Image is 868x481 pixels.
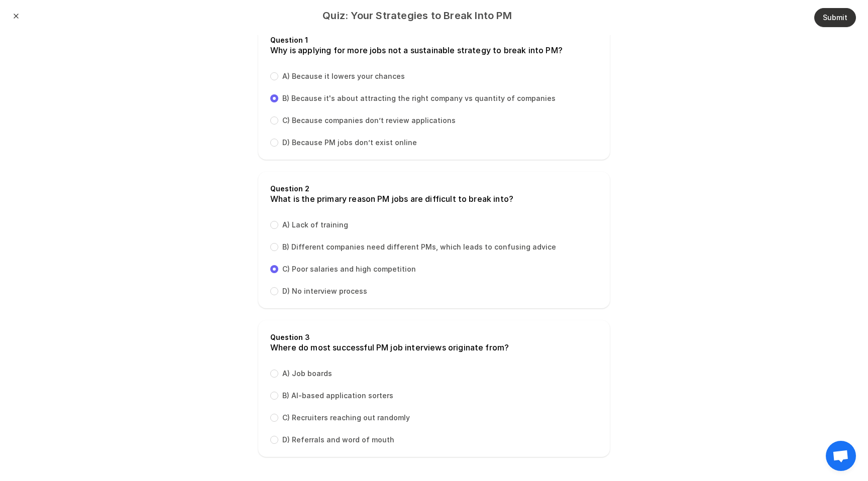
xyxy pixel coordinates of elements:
label: A) Job boards [282,369,332,379]
label: C) Recruiters reaching out randomly [282,413,410,423]
div: Question 3 [270,332,310,342]
a: Open chat [826,441,856,471]
button: remove [12,12,20,20]
label: B) Different companies need different PMs, which leads to confusing advice [282,242,556,252]
h6: What is the primary reason PM jobs are difficult to break into? [270,194,513,204]
div: Question 2 [270,184,309,194]
label: C) Poor salaries and high competition [282,264,416,274]
h6: Where do most successful PM job interviews originate from? [270,342,509,352]
label: B) AI-based application sorters [282,391,393,401]
h1: Quiz: Your Strategies to Break Into PM [322,9,512,22]
label: A) Because it lowers your chances [282,71,405,81]
label: D) Because PM jobs don’t exist online [282,138,417,148]
button: Submit [814,8,856,27]
div: Question 1 [270,35,308,45]
h6: Why is applying for more jobs not a sustainable strategy to break into PM? [270,45,563,55]
label: D) No interview process [282,286,367,296]
label: D) Referrals and word of mouth [282,435,394,445]
label: A) Lack of training [282,220,348,230]
label: C) Because companies don’t review applications [282,115,456,126]
label: B) Because it's about attracting the right company vs quantity of companies [282,93,556,103]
